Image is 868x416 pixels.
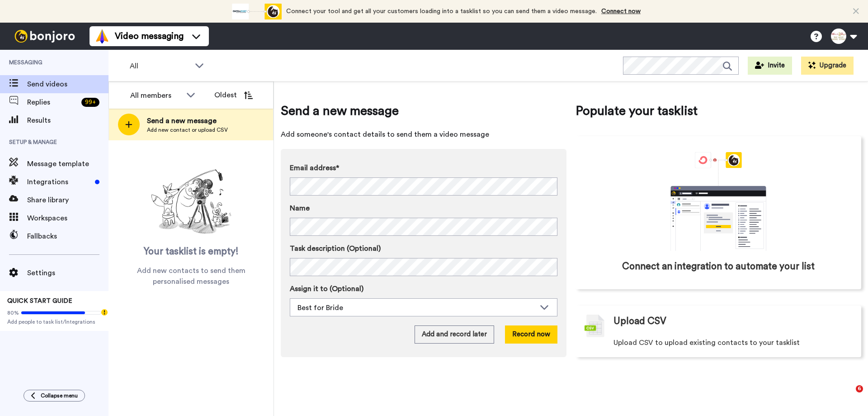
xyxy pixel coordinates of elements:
img: ready-set-action.png [146,166,236,238]
span: QUICK START GUIDE [7,298,72,304]
span: Upload CSV [613,315,666,328]
div: animation [232,4,282,19]
button: Upgrade [801,57,854,75]
span: Settings [27,268,108,278]
span: Workspaces [27,213,108,224]
span: Send a new message [147,115,228,126]
span: Add new contacts to send them personalised messages [122,265,260,287]
span: Connect your tool and get all your customers loading into a tasklist so you can send them a video... [286,8,597,14]
img: vm-color.svg [95,29,109,43]
span: Video messaging [115,30,184,43]
span: Share library [27,195,108,206]
span: Connect an integration to automate your list [622,260,815,273]
label: Email address* [290,163,557,173]
span: All [130,61,190,72]
div: Tooltip anchor [100,308,108,316]
span: Fallbacks [27,231,108,242]
label: Task description (Optional) [290,243,557,254]
a: Connect now [601,8,641,14]
button: Invite [748,57,792,75]
img: csv-grey.png [585,315,604,337]
span: Send videos [27,79,108,90]
div: animation [651,152,786,251]
span: Message template [27,158,108,169]
span: Replies [27,97,78,108]
button: Collapse menu [24,390,85,402]
span: Collapse menu [41,392,78,399]
div: 99 + [81,98,99,107]
div: Best for Bride [297,302,535,313]
span: Populate your tasklist [576,102,861,120]
button: Oldest [208,86,259,104]
span: 80% [7,309,19,316]
span: Add someone's contact details to send them a video message [281,129,566,140]
span: Add people to task list/Integrations [7,318,101,325]
span: Add new contact or upload CSV [147,126,228,134]
span: Results [27,115,108,126]
span: Integrations [27,177,91,187]
button: Add and record later [415,325,494,344]
button: Record now [505,325,557,344]
div: All members [130,90,182,101]
span: Upload CSV to upload existing contacts to your tasklist [613,337,800,348]
span: 6 [856,385,863,392]
img: bj-logo-header-white.svg [11,30,79,43]
label: Assign it to (Optional) [290,283,557,294]
span: Send a new message [281,102,566,120]
span: Your tasklist is empty! [144,245,239,258]
span: Name [290,203,310,214]
iframe: Intercom live chat [837,385,859,407]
